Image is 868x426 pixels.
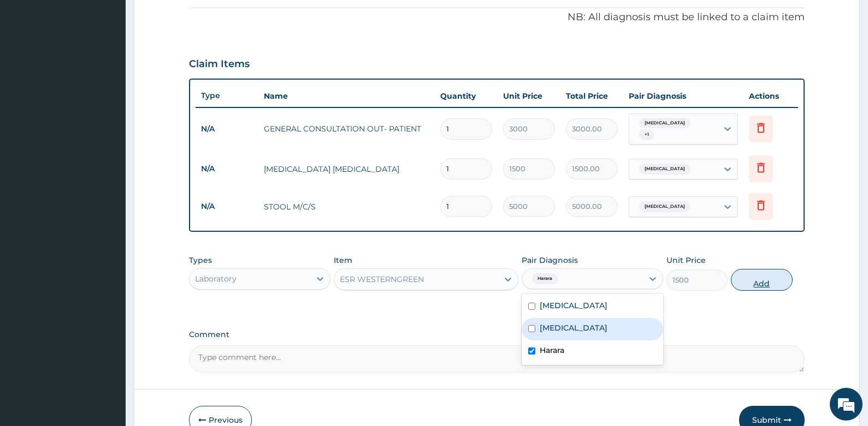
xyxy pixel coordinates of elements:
[639,164,690,175] span: [MEDICAL_DATA]
[63,137,151,248] span: We're online!
[258,85,435,107] th: Name
[334,255,352,266] label: Item
[522,255,578,266] label: Pair Diagnosis
[731,269,793,291] button: Add
[623,85,743,107] th: Pair Diagnosis
[540,300,607,311] label: [MEDICAL_DATA]
[532,273,558,284] span: Harara
[195,273,237,284] div: Laboratory
[639,201,690,212] span: [MEDICAL_DATA]
[743,85,798,107] th: Actions
[189,10,805,25] p: NB: All diagnosis must be linked to a claim item
[196,159,258,179] td: N/A
[666,255,706,266] label: Unit Price
[258,118,435,140] td: GENERAL CONSULTATION OUT- PATIENT
[5,298,208,336] textarea: Type your message and hit 'Enter'
[189,256,212,265] label: Types
[639,129,654,140] span: + 1
[189,330,805,339] label: Comment
[258,158,435,180] td: [MEDICAL_DATA] [MEDICAL_DATA]
[435,85,498,107] th: Quantity
[639,118,690,129] span: [MEDICAL_DATA]
[189,58,250,70] h3: Claim Items
[540,345,564,356] label: Harara
[196,119,258,139] td: N/A
[498,85,560,107] th: Unit Price
[57,61,184,75] div: Chat with us now
[196,196,258,217] td: N/A
[196,86,258,106] th: Type
[340,274,424,285] div: ESR WESTERNGREEN
[258,196,435,218] td: STOOL M/C/S
[20,55,44,82] img: d_794563401_company_1708531726252_794563401
[179,5,205,32] div: Minimize live chat window
[540,322,607,333] label: [MEDICAL_DATA]
[560,85,623,107] th: Total Price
